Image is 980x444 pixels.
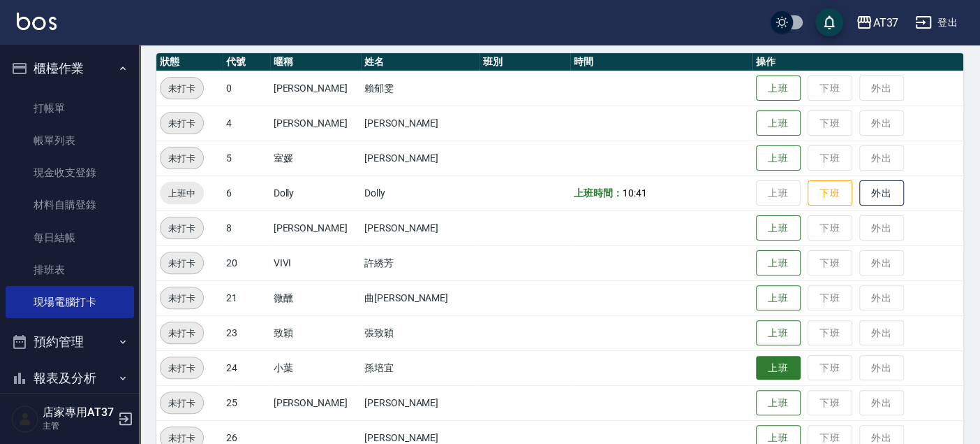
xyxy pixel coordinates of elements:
[361,71,480,106] td: 賴郁雯
[6,92,134,124] a: 打帳單
[574,187,623,199] b: 上班時間：
[756,110,801,136] button: 上班
[161,326,203,341] span: 未打卡
[161,221,203,236] span: 未打卡
[361,106,480,141] td: [PERSON_NAME]
[161,116,203,131] span: 未打卡
[223,141,270,176] td: 5
[752,53,963,71] th: 操作
[6,286,134,318] a: 現場電腦打卡
[223,210,270,245] td: 8
[6,189,134,221] a: 材料自購登錄
[623,187,647,199] span: 10:41
[270,245,361,280] td: VIVI
[756,356,801,380] button: 上班
[361,141,480,176] td: [PERSON_NAME]
[6,50,134,87] button: 櫃檯作業
[6,157,134,189] a: 現金收支登錄
[756,320,801,346] button: 上班
[815,8,843,36] button: save
[361,53,480,71] th: 姓名
[223,53,270,71] th: 代號
[859,180,904,206] button: 外出
[223,315,270,350] td: 23
[850,8,904,37] button: AT37
[361,210,480,245] td: [PERSON_NAME]
[361,245,480,280] td: 許綉芳
[756,76,801,101] button: 上班
[756,390,801,416] button: 上班
[223,71,270,106] td: 0
[270,141,361,176] td: 室媛
[223,280,270,315] td: 21
[270,280,361,315] td: 微醺
[570,53,752,71] th: 時間
[161,361,203,375] span: 未打卡
[223,176,270,210] td: 6
[756,285,801,311] button: 上班
[361,315,480,350] td: 張致穎
[161,396,203,410] span: 未打卡
[756,250,801,276] button: 上班
[910,10,963,36] button: 登出
[6,254,134,286] a: 排班表
[808,180,852,206] button: 下班
[361,280,480,315] td: 曲[PERSON_NAME]
[480,53,570,71] th: 班別
[43,420,114,432] p: 主管
[223,385,270,420] td: 25
[361,176,480,210] td: Dolly
[6,222,134,254] a: 每日結帳
[270,106,361,141] td: [PERSON_NAME]
[17,13,57,30] img: Logo
[11,405,39,433] img: Person
[161,291,203,306] span: 未打卡
[223,106,270,141] td: 4
[270,385,361,420] td: [PERSON_NAME]
[361,350,480,385] td: 孫培宜
[270,71,361,106] td: [PERSON_NAME]
[756,145,801,171] button: 上班
[270,350,361,385] td: 小葉
[223,245,270,280] td: 20
[43,406,114,420] h5: 店家專用AT37
[160,186,204,201] span: 上班中
[161,151,203,166] span: 未打卡
[756,215,801,241] button: 上班
[270,210,361,245] td: [PERSON_NAME]
[6,360,134,396] button: 報表及分析
[361,385,480,420] td: [PERSON_NAME]
[270,176,361,210] td: Dolly
[6,124,134,157] a: 帳單列表
[873,14,898,31] div: AT37
[270,315,361,350] td: 致穎
[161,81,203,96] span: 未打卡
[6,324,134,360] button: 預約管理
[161,256,203,271] span: 未打卡
[223,350,270,385] td: 24
[156,53,223,71] th: 狀態
[270,53,361,71] th: 暱稱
